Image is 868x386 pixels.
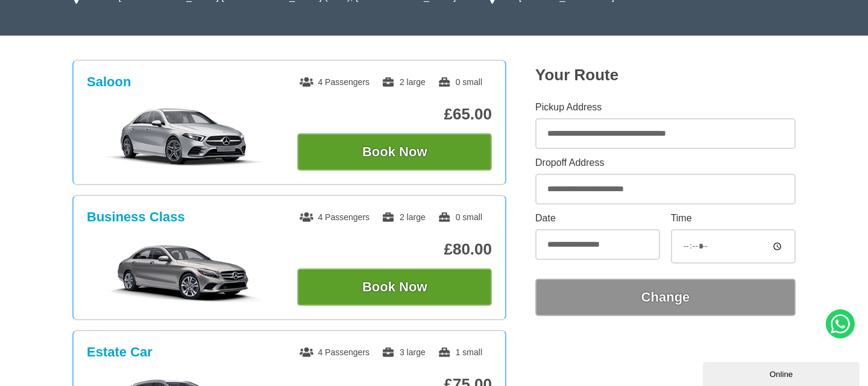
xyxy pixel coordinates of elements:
[297,240,492,259] p: £80.00
[382,347,426,357] span: 3 large
[382,212,426,222] span: 2 large
[438,347,482,357] span: 1 small
[87,344,153,360] h3: Estate Car
[671,214,796,223] label: Time
[297,268,492,306] button: Book Now
[300,212,370,222] span: 4 Passengers
[297,105,492,124] p: £65.00
[535,279,796,316] button: Change
[93,242,275,302] img: Business Class
[438,212,482,222] span: 0 small
[535,103,796,112] label: Pickup Address
[300,347,370,357] span: 4 Passengers
[300,77,370,87] span: 4 Passengers
[93,107,275,167] img: Saloon
[87,74,131,90] h3: Saloon
[535,214,660,223] label: Date
[297,133,492,171] button: Book Now
[87,209,185,225] h3: Business Class
[382,77,426,87] span: 2 large
[535,158,796,168] label: Dropoff Address
[535,66,796,84] h2: Your Route
[438,77,482,87] span: 0 small
[703,359,862,386] iframe: chat widget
